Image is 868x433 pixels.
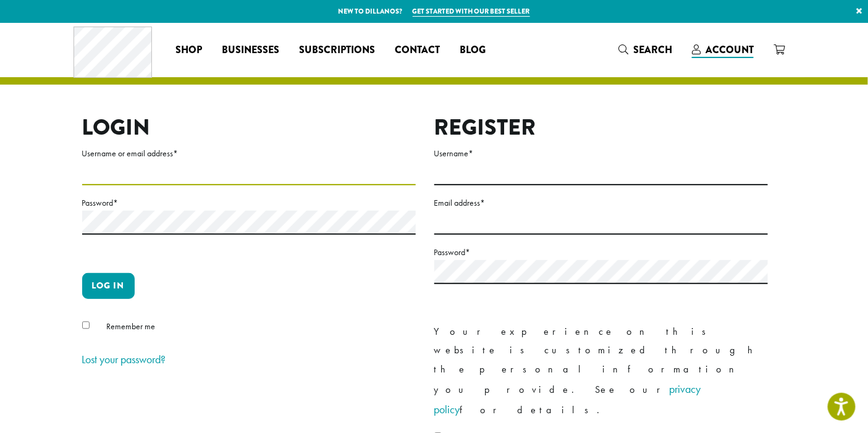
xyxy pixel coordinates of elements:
[434,114,768,141] h2: Register
[82,273,135,299] button: Log in
[434,322,768,420] p: Your experience on this website is customized through the personal information you provide. See o...
[434,382,701,417] a: privacy policy
[106,321,155,332] span: Remember me
[434,245,768,260] label: Password
[609,40,682,60] a: Search
[166,40,212,60] a: Shop
[460,43,486,58] span: Blog
[82,352,166,366] a: Lost your password?
[82,195,416,211] label: Password
[395,43,440,58] span: Contact
[434,195,768,211] label: Email address
[413,6,530,17] a: Get started with our best seller
[82,146,416,161] label: Username or email address
[222,43,279,58] span: Businesses
[82,114,416,141] h2: Login
[706,43,754,57] span: Account
[434,146,768,161] label: Username
[175,43,202,58] span: Shop
[299,43,375,58] span: Subscriptions
[633,43,672,57] span: Search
